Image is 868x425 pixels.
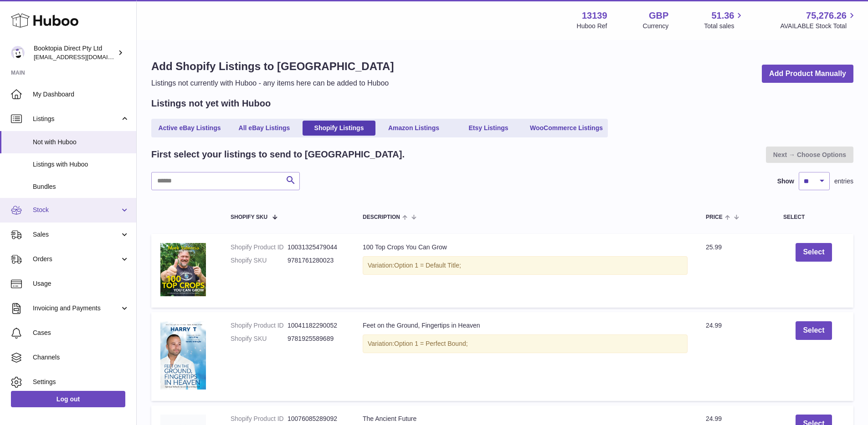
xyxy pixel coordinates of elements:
img: 9781925589689.jpg [160,321,206,390]
span: Settings [33,378,129,386]
a: 75,276.26 AVAILABLE Stock Total [780,10,857,30]
span: [EMAIL_ADDRESS][DOMAIN_NAME] [34,53,134,61]
dd: 10041182290052 [288,321,344,330]
dt: Shopify Product ID [231,415,288,423]
span: Not with Huboo [33,138,129,147]
span: Channels [33,353,129,362]
div: The Ancient Future [363,415,688,423]
span: Option 1 = Default Title; [394,262,461,269]
span: Invoicing and Payments [33,304,120,313]
span: My Dashboard [33,90,129,99]
strong: 13139 [582,10,607,22]
img: buz@sabweb.com.au [11,46,25,60]
span: 24.99 [706,415,722,422]
span: Shopify SKU [231,214,267,220]
span: Sales [33,230,120,239]
span: Option 1 = Perfect Bound; [394,340,468,347]
h2: Listings not yet with Huboo [151,97,271,110]
span: Total sales [704,22,745,30]
a: Log out [11,391,125,407]
span: 75,276.26 [806,10,847,22]
dt: Shopify Product ID [231,243,288,252]
button: Select [796,321,832,340]
h2: First select your listings to send to [GEOGRAPHIC_DATA]. [151,148,405,161]
div: Variation: [363,256,688,275]
dt: Shopify SKU [231,256,288,265]
div: Variation: [363,334,688,353]
span: Listings [33,115,120,123]
span: 24.99 [706,322,722,329]
span: entries [834,177,853,186]
span: Price [706,214,723,220]
dt: Shopify Product ID [231,321,288,330]
dd: 10076085289092 [288,415,344,423]
div: Huboo Ref [577,22,607,30]
h1: Add Shopify Listings to [GEOGRAPHIC_DATA] [151,59,394,74]
label: Show [777,177,794,186]
a: 51.36 Total sales [704,10,745,30]
div: Currency [643,22,669,30]
dd: 10031325479044 [288,243,344,252]
a: WooCommerce Listings [527,121,606,136]
a: Etsy Listings [452,121,525,136]
span: Description [363,214,400,220]
span: 51.36 [711,10,734,22]
dd: 9781761280023 [288,256,344,265]
span: 25.99 [706,243,722,251]
span: Orders [33,255,120,263]
dd: 9781925589689 [288,334,344,343]
div: Feet on the Ground, Fingertips in Heaven [363,321,688,330]
a: Shopify Listings [303,121,375,136]
p: Listings not currently with Huboo - any items here can be added to Huboo [151,78,394,88]
span: AVAILABLE Stock Total [780,22,857,30]
span: Bundles [33,182,129,191]
img: 9781761280023.jpg [160,243,206,296]
a: All eBay Listings [228,121,301,136]
span: Usage [33,279,129,288]
button: Select [796,243,832,262]
a: Add Product Manually [762,65,853,83]
strong: GBP [649,10,668,22]
span: Listings with Huboo [33,160,129,169]
div: 100 Top Crops You Can Grow [363,243,688,252]
span: Cases [33,329,129,337]
a: Active eBay Listings [153,121,226,136]
div: Booktopia Direct Pty Ltd [34,44,116,61]
div: Select [783,214,844,220]
span: Stock [33,206,120,214]
a: Amazon Listings [377,121,450,136]
dt: Shopify SKU [231,334,288,343]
